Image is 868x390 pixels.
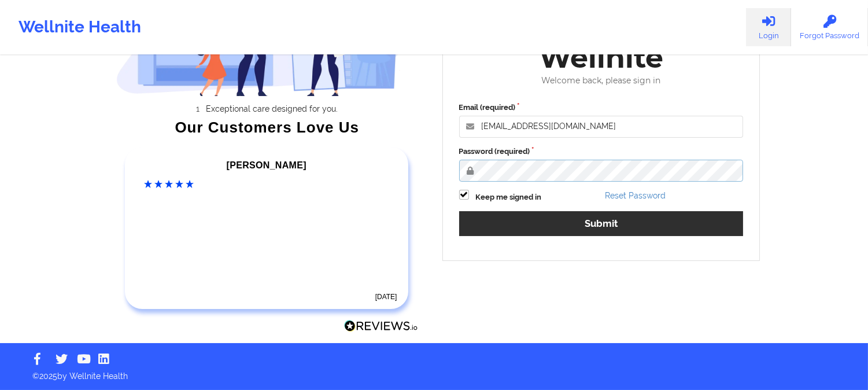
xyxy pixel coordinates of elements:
button: Submit [459,211,744,236]
label: Email (required) [459,102,744,113]
label: Password (required) [459,146,744,157]
a: Reset Password [605,191,666,200]
a: Login [746,8,791,46]
input: Email address [459,116,744,138]
span: [PERSON_NAME] [227,160,306,170]
time: [DATE] [375,293,397,301]
label: Keep me signed in [476,192,542,203]
img: Reviews.io Logo [344,320,418,332]
li: Exceptional care designed for you. [127,104,418,113]
a: Reviews.io Logo [344,320,418,335]
a: Forgot Password [791,8,868,46]
p: © 2025 by Wellnite Health [24,362,844,382]
div: Our Customers Love Us [116,122,418,133]
div: Welcome back, please sign in [451,76,752,86]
